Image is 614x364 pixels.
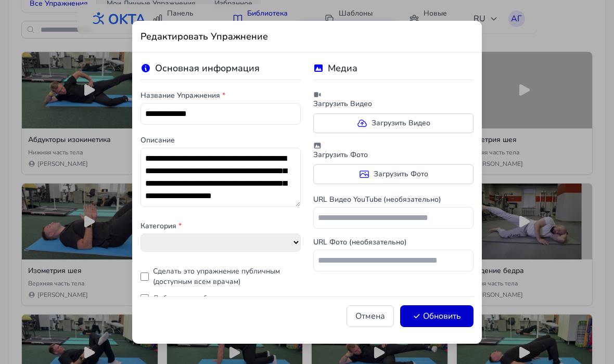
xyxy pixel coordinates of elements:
button: Отмена [347,305,394,327]
label: Категория [140,221,301,231]
label: Сделать это упражнение публичным (доступным всем врачам) [153,266,301,287]
label: Загрузить Видео [313,113,474,133]
label: Загрузить Фото [313,164,474,184]
label: Описание [140,135,301,146]
label: Добавить в избранное [153,293,232,304]
label: URL Фото (необязательно) [313,237,474,248]
label: URL Видео YouTube (необязательно) [313,194,474,205]
h3: Основная информация [140,61,301,80]
label: Загрузить Фото [313,141,474,160]
label: Название Упражнения [140,90,301,101]
h2: Редактировать Упражнение [140,29,474,44]
button: Обновить [400,305,474,327]
label: Загрузить Видео [313,90,474,109]
h3: Медиа [313,61,474,80]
